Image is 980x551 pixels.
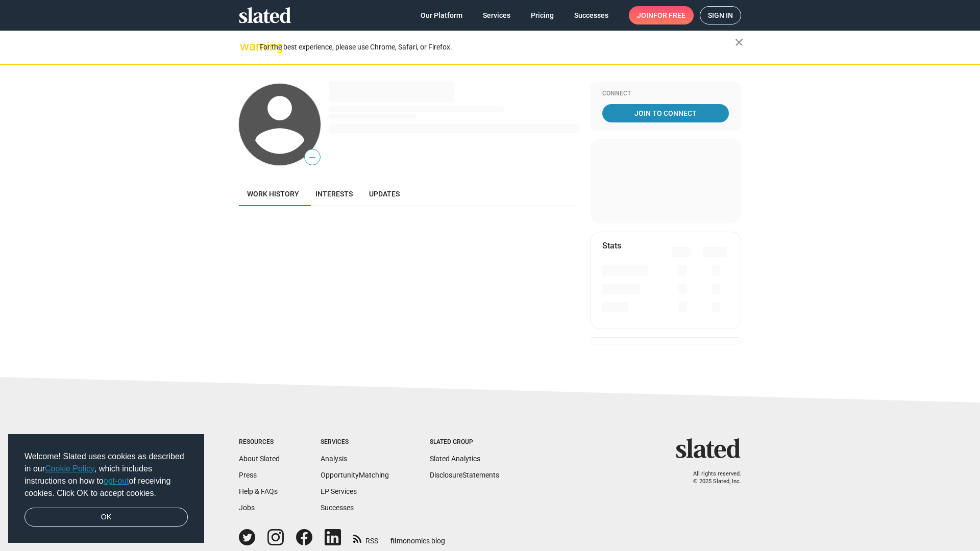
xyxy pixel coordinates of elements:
[321,455,347,463] a: Analysis
[531,6,554,24] span: Pricing
[104,477,129,485] a: opt-out
[240,40,252,53] mat-icon: warning
[629,6,694,24] a: Joinfor free
[353,530,378,546] a: RSS
[637,6,685,24] span: Join
[390,528,445,546] a: filmonomics blog
[602,240,621,251] mat-card-title: Stats
[708,7,733,24] span: Sign in
[239,487,278,495] a: Help & FAQs
[475,6,519,24] a: Services
[259,40,735,54] div: For the best experience, please use Chrome, Safari, or Firefox.
[8,434,204,543] div: cookieconsent
[390,537,403,545] span: film
[305,151,320,164] span: —
[430,455,480,463] a: Slated Analytics
[369,190,400,198] span: Updates
[523,6,562,24] a: Pricing
[239,182,307,206] a: Work history
[321,504,354,512] a: Successes
[321,471,389,479] a: OpportunityMatching
[602,90,729,98] div: Connect
[239,471,257,479] a: Press
[45,464,94,473] a: Cookie Policy
[24,450,188,499] span: Welcome! Slated uses cookies as described in our , which includes instructions on how to of recei...
[321,438,389,446] div: Services
[239,455,280,463] a: About Slated
[483,6,510,24] span: Services
[412,6,471,24] a: Our Platform
[430,438,499,446] div: Slated Group
[361,182,408,206] a: Updates
[430,471,499,479] a: DisclosureStatements
[566,6,617,24] a: Successes
[247,190,299,198] span: Work history
[733,36,745,48] mat-icon: close
[239,438,280,446] div: Resources
[604,104,727,122] span: Join To Connect
[321,487,357,495] a: EP Services
[682,470,741,485] p: All rights reserved. © 2025 Slated, Inc.
[307,182,361,206] a: Interests
[700,6,741,24] a: Sign in
[421,6,462,24] span: Our Platform
[653,6,685,24] span: for free
[239,504,255,512] a: Jobs
[24,508,188,527] a: dismiss cookie message
[602,104,729,122] a: Join To Connect
[574,6,608,24] span: Successes
[315,190,353,198] span: Interests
